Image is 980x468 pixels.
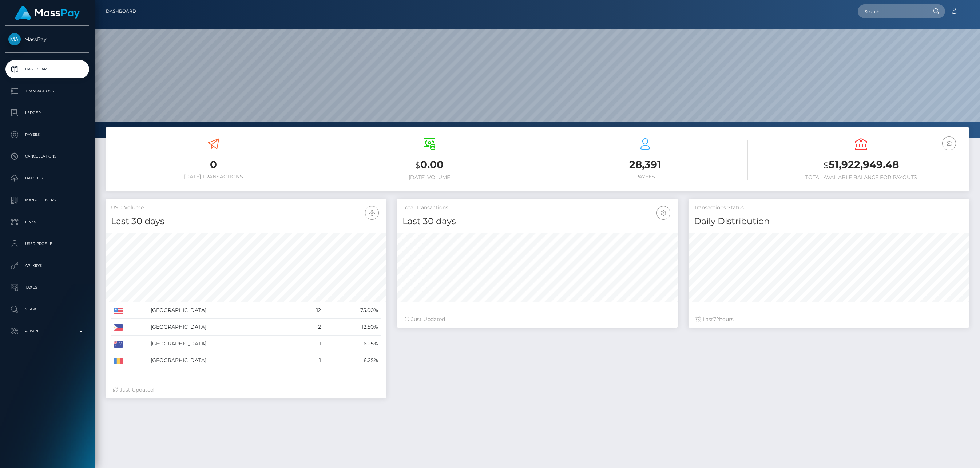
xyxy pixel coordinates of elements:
[148,302,299,319] td: [GEOGRAPHIC_DATA]
[114,308,123,314] img: US.png
[5,322,89,340] a: Admin
[5,278,89,297] a: Taxes
[324,352,381,369] td: 6.25%
[8,282,86,293] p: Taxes
[5,147,89,166] a: Cancellations
[106,4,136,19] a: Dashboard
[5,36,89,43] span: MassPay
[415,160,420,170] small: $
[759,158,964,172] h3: 51,922,949.48
[402,215,672,228] h4: Last 30 days
[713,316,719,322] span: 72
[8,33,21,45] img: MassPay
[824,160,829,170] small: $
[299,336,324,352] td: 1
[543,158,748,172] h3: 28,391
[324,319,381,336] td: 12.50%
[5,235,89,253] a: User Profile
[402,204,672,211] h5: Total Transactions
[5,213,89,231] a: Links
[113,386,379,394] div: Just Updated
[8,304,86,315] p: Search
[324,302,381,319] td: 75.00%
[543,174,748,180] h6: Payees
[111,215,381,228] h4: Last 30 days
[114,358,123,364] img: RO.png
[111,204,381,211] h5: USD Volume
[324,336,381,352] td: 6.25%
[8,64,86,75] p: Dashboard
[148,336,299,352] td: [GEOGRAPHIC_DATA]
[15,6,80,20] img: MassPay Logo
[5,169,89,187] a: Batches
[5,60,89,78] a: Dashboard
[5,82,89,100] a: Transactions
[8,238,86,249] p: User Profile
[148,319,299,336] td: [GEOGRAPHIC_DATA]
[5,300,89,318] a: Search
[8,217,86,227] p: Links
[8,107,86,118] p: Ledger
[8,195,86,206] p: Manage Users
[111,174,316,180] h6: [DATE] Transactions
[694,215,964,228] h4: Daily Distribution
[111,158,316,172] h3: 0
[114,341,123,348] img: AU.png
[327,158,532,172] h3: 0.00
[148,352,299,369] td: [GEOGRAPHIC_DATA]
[8,173,86,184] p: Batches
[5,126,89,144] a: Payees
[759,174,964,181] h6: Total Available Balance for Payouts
[5,191,89,209] a: Manage Users
[299,319,324,336] td: 2
[5,104,89,122] a: Ledger
[8,129,86,140] p: Payees
[299,302,324,319] td: 12
[8,326,86,337] p: Admin
[299,352,324,369] td: 1
[8,260,86,271] p: API Keys
[114,324,123,331] img: PH.png
[858,4,926,18] input: Search...
[8,151,86,162] p: Cancellations
[327,174,532,181] h6: [DATE] Volume
[696,316,962,323] div: Last hours
[8,86,86,96] p: Transactions
[404,316,670,323] div: Just Updated
[694,204,964,211] h5: Transactions Status
[5,257,89,275] a: API Keys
